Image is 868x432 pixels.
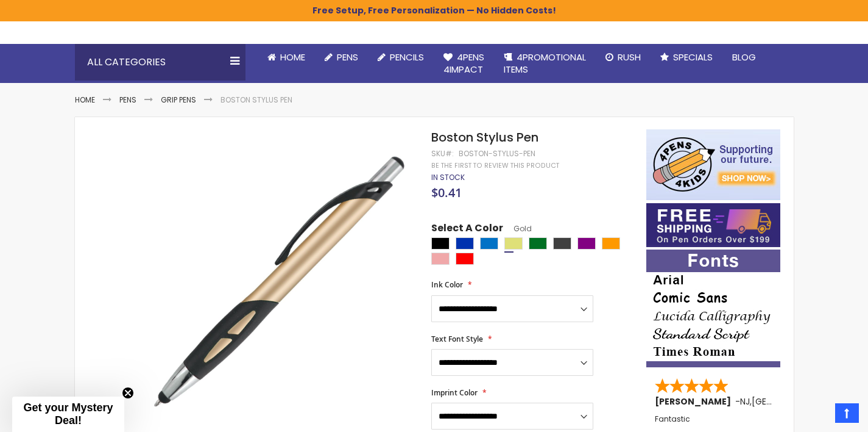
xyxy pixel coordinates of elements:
span: Specials [673,51,713,63]
a: Pens [315,44,368,71]
span: Gold [503,223,532,234]
a: Pencils [368,44,434,71]
span: Imprint Color [431,387,478,398]
span: Get your Mystery Deal! [23,401,113,427]
span: Home [280,51,305,63]
div: Get your Mystery Deal!Close teaser [12,397,124,432]
img: 4pens 4 kids [646,129,780,200]
img: bostonm_side_gold_1.jpg [136,147,415,426]
a: 4Pens4impact [434,44,494,84]
li: Boston Stylus Pen [221,95,292,105]
a: Be the first to review this product [431,161,559,170]
strong: SKU [431,148,454,159]
span: 4PROMOTIONAL ITEMS [504,51,586,76]
span: NJ [740,395,750,408]
span: [GEOGRAPHIC_DATA] [752,395,841,408]
button: Close teaser [122,387,134,399]
span: [PERSON_NAME] [655,395,735,408]
div: Blue [456,237,474,250]
span: Rush [618,51,641,63]
div: Availability [431,173,465,182]
a: 4PROMOTIONALITEMS [494,44,596,84]
a: Top [835,403,859,423]
span: In stock [431,172,465,182]
div: Grey Charcoal [553,237,571,250]
span: Text Font Style [431,334,483,344]
div: Gold [504,237,523,250]
span: Boston Stylus Pen [431,129,538,146]
div: Boston-Stylus-Pen [459,149,535,159]
span: Pencils [390,51,424,63]
a: Specials [651,44,722,71]
div: Orange [602,237,620,250]
a: Home [75,95,95,105]
div: All Categories [75,44,245,81]
span: - , [735,395,841,408]
span: Ink Color [431,279,463,290]
img: font-personalization-examples [646,250,780,367]
a: Rush [596,44,651,71]
span: $0.41 [431,184,462,201]
span: 4Pens 4impact [443,51,484,76]
a: Blog [722,44,766,71]
img: Free shipping on orders over $199 [646,203,780,247]
div: Purple [577,237,596,250]
span: Blog [732,51,756,63]
div: Rose [431,253,450,265]
span: Pens [337,51,358,63]
div: Black [431,237,450,250]
a: Pens [119,95,136,105]
div: Blue Light [480,237,498,250]
div: Red [456,253,474,265]
div: Green [529,237,547,250]
span: Select A Color [431,221,503,238]
a: Grip Pens [161,95,196,105]
a: Home [258,44,315,71]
